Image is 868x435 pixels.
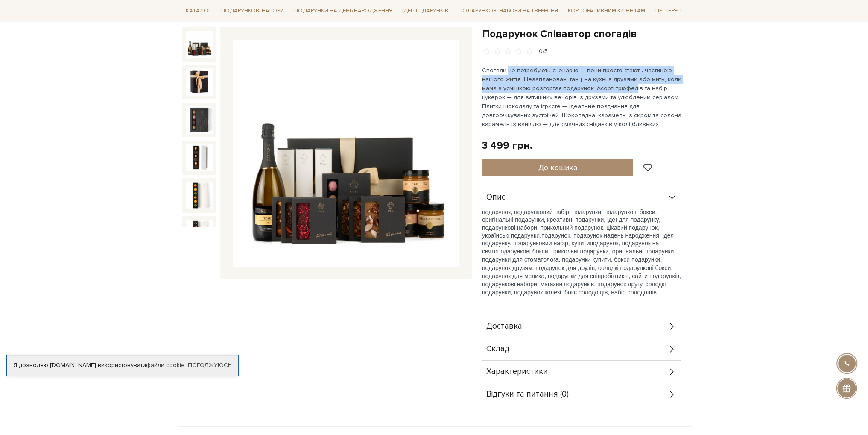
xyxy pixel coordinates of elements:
div: 3 499 грн. [482,139,532,152]
span: подарунок, подарунок на [541,232,611,239]
img: Подарунок Співавтор спогадів [186,220,213,247]
span: До кошика [538,163,577,172]
span: Опис [486,194,506,201]
span: день народження [611,232,659,239]
span: Характеристики [486,368,548,376]
img: Подарунок Співавтор спогадів [186,144,213,171]
a: файли cookie [146,362,185,369]
a: Подарункові набори [218,4,287,18]
span: Відгуки та питання (0) [486,391,569,398]
span: подарункові бокси, прикольні подарунки, оригінальні подарунки, подарунки для стоматолога, подарун... [482,248,681,296]
span: подарунок, подарунковий набір, подарунки, подарункові бокси, оригінальні подарунки, креативні под... [482,209,660,239]
a: Подарунки на День народження [291,4,396,18]
span: , [540,232,541,239]
img: Подарунок Співавтор спогадів [186,182,213,209]
button: До кошика [482,159,634,176]
a: Про Spell [652,4,686,18]
a: Каталог [182,4,215,18]
a: Подарункові набори на 1 Вересня [455,3,561,18]
a: Корпоративним клієнтам [564,3,649,18]
h1: Подарунок Співавтор спогадів [482,27,686,41]
div: Я дозволяю [DOMAIN_NAME] використовувати [7,362,238,369]
img: Подарунок Співавтор спогадів [186,68,213,96]
a: Погоджуюсь [188,362,231,369]
a: Ідеї подарунків [399,4,452,18]
p: Спогади не потребують сценарію — вони просто стають частиною нашого життя. Незаплановані танці на... [482,66,682,129]
img: Подарунок Співавтор спогадів [186,106,213,133]
span: Склад [486,345,509,353]
img: Подарунок Співавтор спогадів [186,31,213,58]
div: 0/5 [539,47,548,56]
img: Подарунок Співавтор спогадів [233,40,459,267]
span: Доставка [486,323,522,330]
